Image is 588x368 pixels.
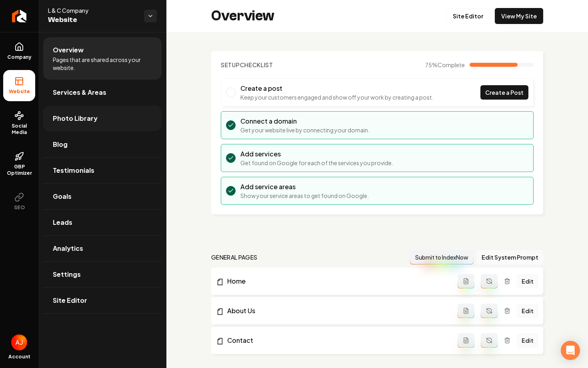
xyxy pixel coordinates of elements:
a: Edit [517,333,538,348]
span: Leads [53,218,72,227]
span: Testimonials [53,166,94,175]
a: Edit [517,274,538,288]
img: Rebolt Logo [12,10,27,22]
button: Open user button [11,334,27,350]
a: Leads [43,210,162,235]
p: Keep your customers engaged and show off your work by creating a post. [240,93,434,101]
a: Contact [216,336,458,345]
span: Company [4,54,35,60]
a: Social Media [3,104,35,142]
button: SEO [3,186,35,217]
button: Add admin page prompt [458,304,474,318]
a: Edit [517,304,538,318]
a: Goals [43,184,162,209]
span: Overview [53,45,84,55]
span: Analytics [53,244,83,253]
span: Pages that are shared across your website. [53,56,152,72]
span: Social Media [3,123,35,136]
a: Services & Areas [43,80,162,105]
h3: Add service areas [240,182,369,192]
a: Site Editor [43,288,162,313]
h2: general pages [211,253,258,261]
h3: Connect a domain [240,116,370,126]
span: Blog [53,140,68,149]
span: 75 % [425,61,465,69]
span: Account [8,354,30,360]
span: Website [6,88,33,95]
a: Create a Post [480,85,528,100]
p: Get your website live by connecting your domain. [240,126,370,134]
span: Setup [221,61,240,68]
p: Show your service areas to get found on Google. [240,192,369,200]
span: L & C Company [48,6,138,14]
h2: Checklist [221,61,273,69]
span: Website [48,14,138,26]
span: Goals [53,192,72,201]
h3: Add services [240,149,393,159]
a: Blog [43,132,162,157]
span: Settings [53,270,81,279]
button: Edit System Prompt [477,250,543,264]
p: Get found on Google for each of the services you provide. [240,159,393,167]
a: View My Site [495,8,543,24]
span: Create a Post [485,88,524,97]
button: Add admin page prompt [458,333,474,348]
a: Site Editor [446,8,490,24]
h2: Overview [211,8,274,24]
a: GBP Optimizer [3,145,35,183]
a: About Us [216,306,458,316]
span: Services & Areas [53,88,106,97]
h3: Create a post [240,84,434,93]
img: Austin Jellison [11,334,27,350]
span: GBP Optimizer [3,164,35,176]
a: Photo Library [43,106,162,131]
a: Testimonials [43,158,162,183]
button: Submit to IndexNow [410,250,474,264]
a: Settings [43,262,162,287]
span: Site Editor [53,296,87,305]
span: SEO [11,204,28,211]
span: Photo Library [53,114,98,123]
span: Complete [438,61,465,68]
a: Home [216,276,458,286]
a: Company [3,36,35,67]
div: Open Intercom Messenger [561,341,580,360]
a: Analytics [43,236,162,261]
button: Add admin page prompt [458,274,474,288]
